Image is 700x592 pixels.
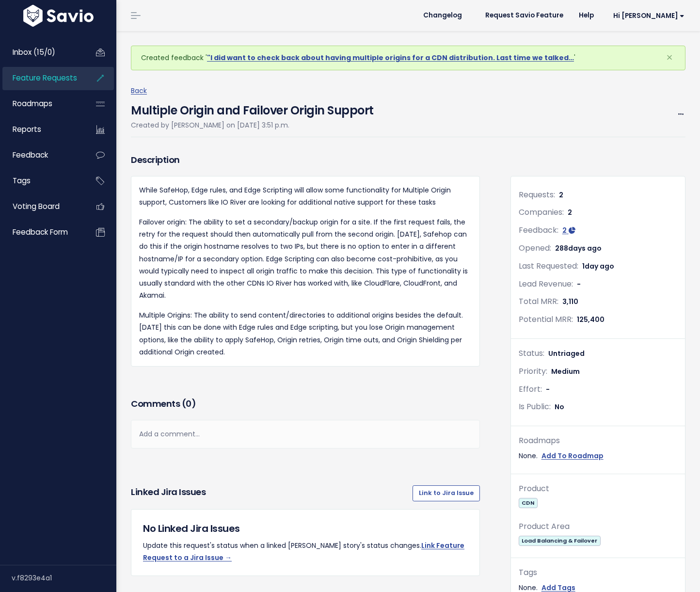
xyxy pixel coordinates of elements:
[131,485,206,501] h3: Linked Jira issues
[555,243,602,253] span: 288
[13,227,68,237] span: Feedback form
[131,397,480,411] h3: Comments ( )
[519,566,677,580] div: Tags
[519,434,677,448] div: Roadmaps
[585,261,614,271] span: day ago
[546,384,550,394] span: -
[577,315,605,324] span: 125,400
[2,118,80,141] a: Reports
[2,170,80,192] a: Tags
[131,97,374,119] h4: Multiple Origin and Failover Origin Support
[2,41,80,64] a: Inbox (15/0)
[2,195,80,218] a: Voting Board
[207,53,574,63] a: "I did want to check back about having multiple origins for a CDN distribution. Last time we talked…
[139,216,472,302] p: Failover origin: The ability to set a secondary/backup origin for a site. If the first request fa...
[13,47,55,57] span: Inbox (15/0)
[519,348,544,359] span: Status:
[13,150,48,160] span: Feedback
[562,225,567,235] span: 2
[519,207,564,218] span: Companies:
[2,67,80,89] a: Feature Requests
[519,498,538,508] span: CDN
[548,349,585,358] span: Untriaged
[131,153,480,167] h3: Description
[519,384,542,395] span: Effort:
[577,279,581,289] span: -
[12,565,116,591] div: v.f8293e4a1
[562,225,575,235] a: 2
[555,402,564,412] span: No
[2,93,80,115] a: Roadmaps
[613,12,684,19] span: Hi [PERSON_NAME]
[131,420,480,448] div: Add a comment...
[519,242,551,254] span: Opened:
[562,297,578,306] span: 3,110
[423,12,462,19] span: Changelog
[519,366,547,377] span: Priority:
[143,540,468,564] p: Update this request's status when a linked [PERSON_NAME] story's status changes.
[13,124,41,134] span: Reports
[477,8,571,23] a: Request Savio Feature
[602,8,692,23] a: Hi [PERSON_NAME]
[13,98,52,109] span: Roadmaps
[571,8,602,23] a: Help
[519,260,578,272] span: Last Requested:
[519,520,677,534] div: Product Area
[13,73,77,83] span: Feature Requests
[143,541,464,562] a: Link Feature Request to a Jira Issue →
[519,278,573,289] span: Lead Revenue:
[186,398,191,410] span: 0
[519,536,601,546] span: Load Balancing & Failover
[519,314,573,325] span: Potential MRR:
[519,224,558,236] span: Feedback:
[582,261,614,271] span: 1
[519,450,677,462] div: None.
[13,201,60,211] span: Voting Board
[131,46,685,70] div: Created feedback ' '
[666,49,673,65] span: ×
[2,221,80,243] a: Feedback form
[519,189,555,200] span: Requests:
[559,190,563,200] span: 2
[131,86,147,96] a: Back
[568,243,602,253] span: days ago
[131,120,289,130] span: Created by [PERSON_NAME] on [DATE] 3:51 p.m.
[413,485,480,501] a: Link to Jira Issue
[656,46,683,69] button: Close
[519,401,551,412] span: Is Public:
[139,184,472,208] p: While SafeHop, Edge rules, and Edge Scripting will allow some functionality for Multiple Origin s...
[541,450,604,462] a: Add To Roadmap
[551,367,580,376] span: Medium
[143,521,468,536] h5: No Linked Jira Issues
[519,296,558,307] span: Total MRR:
[13,176,31,186] span: Tags
[139,309,472,358] p: Multiple Origins: The ability to send content/directories to additional origins besides the defau...
[519,482,677,496] div: Product
[568,208,572,217] span: 2
[21,5,96,27] img: logo-white.9d6f32f41409.svg
[2,144,80,166] a: Feedback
